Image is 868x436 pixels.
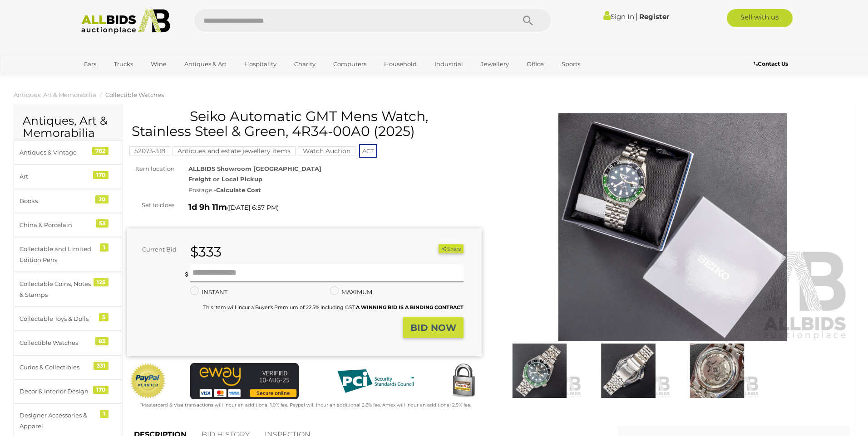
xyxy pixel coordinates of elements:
div: Collectible Watches [20,338,94,348]
div: Books [20,196,94,206]
div: 5 [99,313,108,321]
div: Curios & Collectibles [20,362,94,373]
b: A WINNING BID IS A BINDING CONTRACT [356,304,464,310]
a: Art 170 [14,165,122,189]
img: Seiko Automatic GMT Mens Watch, Stainless Steel & Green, 4R34-00A0 (2025) [498,344,582,397]
a: Charity [288,57,321,72]
div: Designer Accessories & Apparel [20,410,94,431]
a: Books 20 [14,189,122,213]
a: Collectable and Limited Edition Pens 1 [14,237,122,272]
a: Trucks [108,57,139,72]
label: MAXIMUM [330,287,372,297]
a: Office [521,57,550,72]
strong: $333 [190,243,222,260]
mark: 52073-318 [129,146,170,155]
img: Seiko Automatic GMT Mens Watch, Stainless Steel & Green, 4R34-00A0 (2025) [495,113,850,341]
div: Collectable Toys & Dolls [20,314,94,324]
div: Art [20,171,94,182]
a: Collectable Coins, Notes & Stamps 125 [14,272,122,307]
strong: 1d 9h 11m [188,202,227,212]
img: Seiko Automatic GMT Mens Watch, Stainless Steel & Green, 4R34-00A0 (2025) [675,344,759,397]
div: Postage - [188,185,482,195]
a: Collectible Watches [105,91,164,98]
li: Watch this item [428,244,437,253]
img: Allbids.com.au [76,9,175,34]
div: Antiques & Vintage [20,147,94,158]
div: 83 [95,337,108,345]
small: Mastercard & Visa transactions will incur an additional 1.9% fee. Paypal will incur an additional... [140,402,471,408]
a: Register [639,12,669,21]
a: Collectable Toys & Dolls 5 [14,307,122,331]
div: Collectable Coins, Notes & Stamps [20,279,94,300]
a: Hospitality [238,57,282,72]
a: Sell with us [727,9,793,27]
div: 170 [93,386,108,394]
small: This Item will incur a Buyer's Premium of 22.5% including GST. [203,304,464,310]
button: Search [505,9,551,32]
div: Decor & Interior Design [20,386,94,397]
div: 20 [95,195,108,203]
img: Seiko Automatic GMT Mens Watch, Stainless Steel & Green, 4R34-00A0 (2025) [586,344,670,397]
div: China & Porcelain [20,220,94,230]
div: Collectable and Limited Edition Pens [20,244,94,265]
a: Household [378,57,423,72]
img: PCI DSS compliant [330,363,421,399]
a: China & Porcelain 53 [14,213,122,237]
a: Antiques & Vintage 782 [14,140,122,165]
a: Antiques and estate jewellery items [173,147,296,155]
a: Watch Auction [298,147,355,155]
a: [GEOGRAPHIC_DATA] [78,72,154,87]
a: Sign In [603,12,634,21]
label: INSTANT [190,287,227,297]
strong: BID NOW [410,322,456,333]
div: 125 [94,278,108,286]
span: | [636,11,638,21]
a: Cars [78,57,102,72]
h2: Antiques, Art & Memorabilia [23,115,113,140]
a: Antiques, Art & Memorabilia [14,91,96,98]
button: Share [439,244,464,254]
a: Decor & Interior Design 170 [14,379,122,403]
div: 1 [100,243,108,252]
a: Computers [327,57,372,72]
div: Item location [120,164,182,174]
mark: Antiques and estate jewellery items [173,146,296,155]
a: Curios & Collectibles 331 [14,355,122,379]
span: ( ) [227,204,279,211]
a: 52073-318 [129,147,170,155]
strong: ALLBIDS Showroom [GEOGRAPHIC_DATA] [188,165,321,172]
span: [DATE] 6:57 PM [229,203,277,212]
img: Secured by Rapid SSL [445,363,482,399]
b: Contact Us [754,60,788,67]
h1: Seiko Automatic GMT Mens Watch, Stainless Steel & Green, 4R34-00A0 (2025) [132,109,479,139]
a: Jewellery [475,57,515,72]
div: 782 [92,147,108,155]
button: BID NOW [403,317,464,339]
strong: Calculate Cost [216,186,261,194]
a: Industrial [429,57,469,72]
strong: Freight or Local Pickup [188,175,262,183]
img: Official PayPal Seal [129,363,167,399]
a: Wine [145,57,173,72]
div: 1 [100,410,108,418]
a: Antiques & Art [178,57,232,72]
div: Set to close [120,200,182,210]
mark: Watch Auction [298,146,355,155]
div: 53 [96,219,108,228]
img: eWAY Payment Gateway [190,363,299,399]
a: Sports [556,57,586,72]
a: Contact Us [754,59,790,69]
span: ACT [359,144,377,158]
div: Current Bid [127,244,183,255]
a: Collectible Watches 83 [14,331,122,355]
div: 170 [93,171,108,179]
div: 331 [94,362,108,370]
